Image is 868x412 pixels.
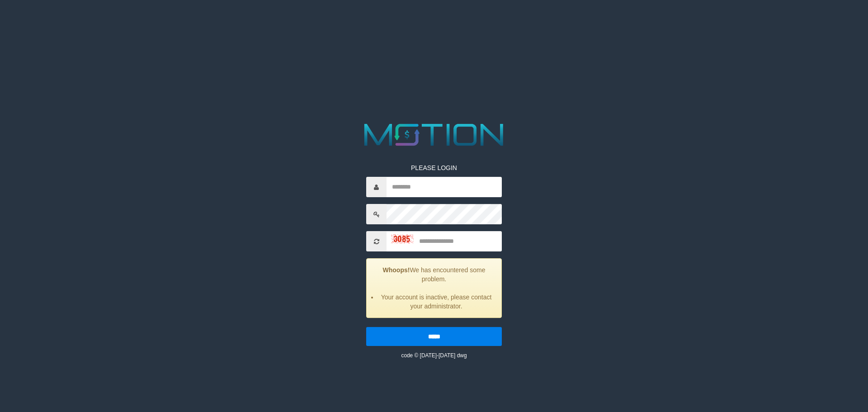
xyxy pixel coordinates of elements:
[401,352,467,359] small: code © [DATE]-[DATE] dwg
[366,163,502,172] p: PLEASE LOGIN
[383,266,410,274] strong: Whoops!
[358,120,510,150] img: MOTION_logo.png
[366,258,502,318] div: We has encountered some problem.
[391,234,414,243] img: captcha
[378,293,495,311] li: Your account is inactive, please contact your administrator.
